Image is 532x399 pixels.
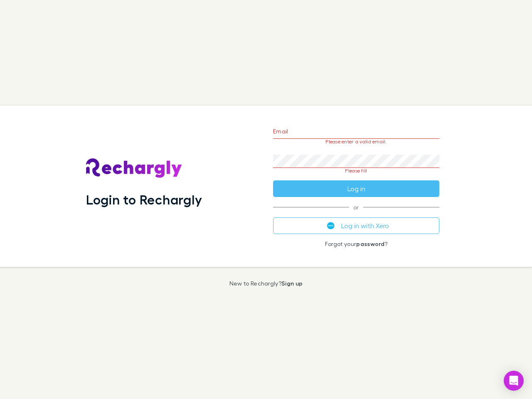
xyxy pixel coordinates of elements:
h1: Login to Rechargly [86,192,202,207]
span: or [273,207,439,207]
p: Please fill [273,168,439,174]
p: Please enter a valid email. [273,139,439,145]
img: Xero's logo [327,222,335,229]
a: Sign up [281,280,303,287]
button: Log in with Xero [273,217,439,234]
div: Open Intercom Messenger [504,371,524,391]
img: Rechargly's Logo [86,158,182,178]
button: Log in [273,180,439,197]
p: New to Rechargly? [229,280,303,287]
a: password [356,240,384,247]
p: Forgot your ? [273,241,439,247]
